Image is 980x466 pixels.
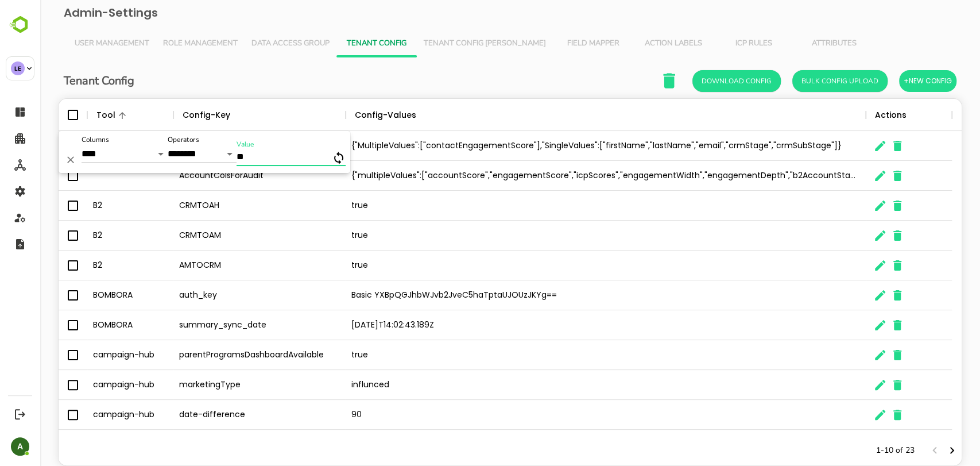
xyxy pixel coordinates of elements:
[47,191,133,221] div: B2
[133,370,305,400] div: marketingType
[305,131,826,161] div: {"MultipleValues":["contactEngagementScore"],"SingleValues":["firstName","lastName","email","crmS...
[761,39,827,48] span: Attributes
[305,340,826,370] div: true
[752,70,847,92] button: Bulk Config Upload
[41,137,69,144] label: Columns
[190,109,204,122] button: Sort
[11,437,29,456] div: A
[903,442,920,459] button: Next page
[305,280,826,310] div: Basic YXBpQGJhbWJvb2JveC5haTptaUJOUzJKYg==
[196,141,214,148] label: Value
[600,39,667,48] span: Action Labels
[47,400,133,430] div: campaign-hub
[859,70,916,92] button: +New Config
[384,39,506,48] span: Tenant Config [PERSON_NAME]
[315,99,376,131] div: Config-Values
[520,39,586,48] span: Field Mapper
[123,39,197,48] span: Role Management
[133,161,305,191] div: AccountColsForAudit
[305,400,826,430] div: 90
[47,370,133,400] div: campaign-hub
[836,445,874,456] p: 1-10 of 23
[142,99,190,131] div: Config-Key
[47,310,133,340] div: BOMBORA
[652,70,741,92] button: Download Config
[47,280,133,310] div: BOMBORA
[18,98,922,466] div: The User Data
[305,251,826,280] div: true
[305,370,826,400] div: influnced
[863,74,912,88] span: +New Config
[133,251,305,280] div: AMTOCRM
[305,191,826,221] div: true
[133,310,305,340] div: summary_sync_date
[47,221,133,251] div: B2
[680,39,747,48] span: ICP Rules
[47,251,133,280] div: B2
[133,221,305,251] div: CRMTOAM
[56,99,75,131] div: Tool
[11,61,25,75] div: LE
[24,72,94,90] h6: Tenant Config
[211,39,289,48] span: Data Access Group
[28,30,912,57] div: Vertical tabs example
[133,400,305,430] div: date-difference
[305,221,826,251] div: true
[127,137,159,144] label: Operators
[835,99,866,131] div: Actions
[23,152,38,167] button: Delete
[133,340,305,370] div: parentProgramsDashboardAvailable
[75,109,89,122] button: Sort
[133,280,305,310] div: auth_key
[303,39,370,48] span: Tenant Config
[305,310,826,340] div: [DATE]T14:02:43.189Z
[376,109,390,122] button: Sort
[6,14,35,36] img: BambooboxLogoMark.f1c84d78b4c51b1a7b5f700c9845e183.svg
[305,161,826,191] div: {"multipleValues":["accountScore","engagementScore","icpScores","engagementWidth","engagementDept...
[34,39,109,48] span: User Management
[12,406,28,422] button: Logout
[133,191,305,221] div: CRMTOAH
[47,340,133,370] div: campaign-hub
